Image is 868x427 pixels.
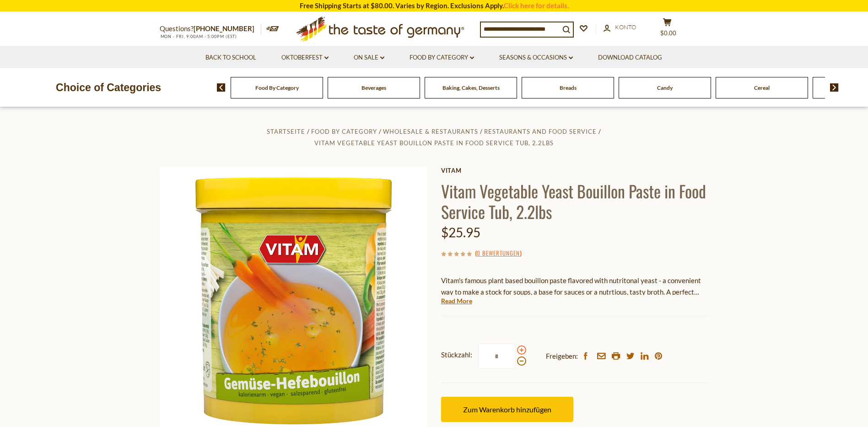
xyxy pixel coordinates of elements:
[560,84,577,91] a: Breads
[441,349,472,361] strong: Stückzahl:
[314,139,553,147] a: Vitam Vegetable Yeast Bouillon Paste in Food Service Tub, 2.2lbs
[504,1,569,10] a: Click here for details.
[160,23,261,35] p: Questions?
[441,224,480,240] span: $25.95
[194,24,254,33] a: [PHONE_NUMBER]
[205,53,256,63] a: Back to School
[354,53,384,63] a: On Sale
[654,18,681,41] button: $0.00
[281,53,329,63] a: Oktoberfest
[657,84,673,91] a: Candy
[255,84,299,91] a: Food By Category
[311,128,377,135] a: Food By Category
[410,53,474,63] a: Food By Category
[441,167,709,174] a: Vitam
[546,350,578,362] span: Freigeben:
[441,296,472,306] a: Read More
[604,22,636,33] a: Konto
[484,128,597,135] a: Restaurants and Food Service
[442,84,500,91] a: Baking, Cakes, Desserts
[475,248,522,257] span: ( )
[361,84,386,91] a: Beverages
[441,181,709,222] h1: Vitam Vegetable Yeast Bouillon Paste in Food Service Tub, 2.2lbs
[830,83,839,92] img: next arrow
[441,275,709,298] p: Vitam's famous plant based bouillon paste flavored with nutritonal yeast - a convenient way to ma...
[598,53,662,63] a: Download Catalog
[477,248,520,258] a: 0 Bewertungen
[441,397,573,422] button: Zum Warenkorb hinzufügen
[615,23,636,31] span: Konto
[383,128,478,135] a: Wholesale & Restaurants
[267,128,305,135] a: Startseite
[478,344,516,369] input: Stückzahl:
[217,83,226,92] img: previous arrow
[463,405,551,414] span: Zum Warenkorb hinzufügen
[754,84,770,91] a: Cereal
[660,29,676,37] span: $0.00
[160,34,237,39] span: MON - FRI, 9:00AM - 5:00PM (EST)
[499,53,573,63] a: Seasons & Occasions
